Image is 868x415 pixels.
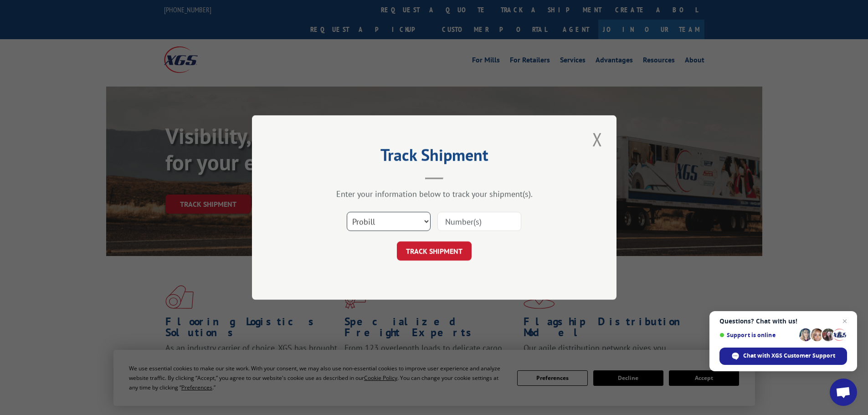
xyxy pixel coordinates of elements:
[298,149,571,166] h2: Track Shipment
[743,352,835,360] span: Chat with XGS Customer Support
[298,189,571,199] div: Enter your information below to track your shipment(s).
[719,348,847,365] span: Chat with XGS Customer Support
[719,318,847,325] span: Questions? Chat with us!
[397,241,472,261] button: TRACK SHIPMENT
[437,212,521,231] input: Number(s)
[590,127,605,152] button: Close modal
[719,332,796,338] span: Support is online
[830,379,857,406] a: Open chat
